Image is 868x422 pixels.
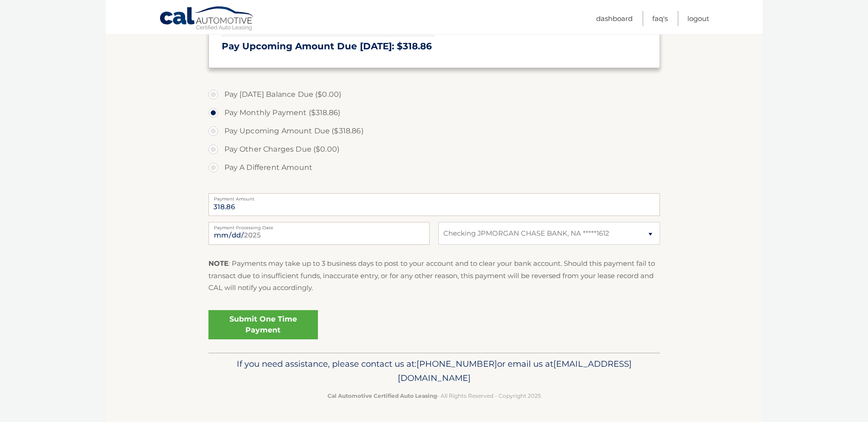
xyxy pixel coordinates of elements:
[208,258,660,294] p: : Payments may take up to 3 business days to post to your account and to clear your bank account....
[208,158,660,177] label: Pay A Different Amount
[208,104,660,122] label: Pay Monthly Payment ($318.86)
[596,11,633,26] a: Dashboard
[208,222,430,245] input: Payment Date
[208,140,660,158] label: Pay Other Charges Due ($0.00)
[327,392,437,399] strong: Cal Automotive Certified Auto Leasing
[222,41,647,52] h3: Pay Upcoming Amount Due [DATE]: $318.86
[214,357,654,386] p: If you need assistance, please contact us at: or email us at
[214,391,654,401] p: - All Rights Reserved - Copyright 2025
[416,359,497,369] span: [PHONE_NUMBER]
[208,259,229,268] strong: NOTE
[159,6,255,32] a: Cal Automotive
[687,11,709,26] a: Logout
[208,193,660,216] input: Payment Amount
[208,122,660,140] label: Pay Upcoming Amount Due ($318.86)
[652,11,668,26] a: FAQ's
[208,310,318,339] a: Submit One Time Payment
[208,222,430,229] label: Payment Processing Date
[208,193,660,200] label: Payment Amount
[208,85,660,104] label: Pay [DATE] Balance Due ($0.00)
